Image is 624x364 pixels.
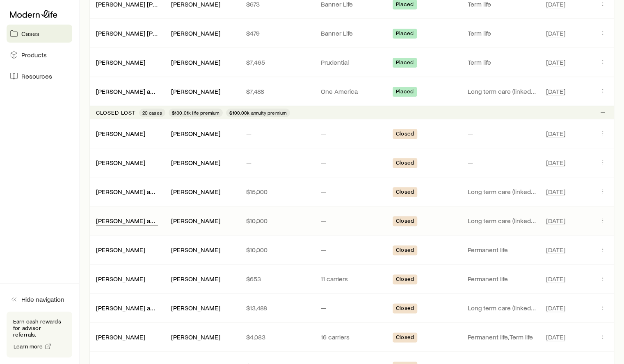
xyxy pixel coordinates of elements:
[546,304,565,312] span: [DATE]
[246,29,308,37] p: $479
[246,217,308,225] p: $10,000
[171,29,220,38] div: [PERSON_NAME]
[171,188,220,196] div: [PERSON_NAME]
[546,58,565,66] span: [DATE]
[246,158,308,167] p: —
[396,88,414,97] span: Placed
[468,246,536,254] p: Permanent life
[321,304,383,312] p: —
[96,87,208,95] a: [PERSON_NAME] and [PERSON_NAME]
[229,109,287,116] span: $100.00k annuity premium
[96,58,145,67] div: [PERSON_NAME]
[468,217,536,225] p: Long term care (linked benefit)
[246,275,308,283] p: $653
[171,58,220,67] div: [PERSON_NAME]
[172,109,219,116] span: $130.01k life premium
[321,217,383,225] p: —
[21,295,64,303] span: Hide navigation
[21,29,39,38] span: Cases
[468,29,536,37] p: Term life
[321,246,383,254] p: —
[96,158,145,167] div: [PERSON_NAME]
[246,246,308,254] p: $10,000
[246,304,308,312] p: $13,488
[468,129,536,138] p: —
[321,58,383,66] p: Prudential
[321,158,383,167] p: —
[96,129,145,137] a: [PERSON_NAME]
[171,129,220,138] div: [PERSON_NAME]
[171,87,220,96] div: [PERSON_NAME]
[546,333,565,341] span: [DATE]
[96,188,158,196] div: [PERSON_NAME] and [PERSON_NAME]
[96,87,158,96] div: [PERSON_NAME] and [PERSON_NAME]
[96,333,145,341] a: [PERSON_NAME]
[21,72,52,80] span: Resources
[396,30,414,38] span: Placed
[396,334,414,342] span: Closed
[546,217,565,225] span: [DATE]
[96,109,136,116] p: Closed lost
[96,158,145,166] a: [PERSON_NAME]
[468,333,536,341] p: Permanent life, Term life
[96,246,145,253] a: [PERSON_NAME]
[7,312,72,357] div: Earn cash rewards for advisor referrals.Learn more
[96,58,145,66] a: [PERSON_NAME]
[96,246,145,254] div: [PERSON_NAME]
[396,246,414,255] span: Closed
[546,129,565,138] span: [DATE]
[468,87,536,95] p: Long term care (linked benefit)
[14,344,43,349] span: Learn more
[7,46,72,64] a: Products
[96,217,158,225] div: [PERSON_NAME] and [PERSON_NAME]
[546,188,565,196] span: [DATE]
[468,188,536,196] p: Long term care (linked benefit)
[96,29,158,38] div: [PERSON_NAME] [PERSON_NAME]
[96,129,145,138] div: [PERSON_NAME]
[21,51,47,59] span: Products
[96,275,145,283] div: [PERSON_NAME]
[246,188,308,196] p: $15,000
[171,217,220,225] div: [PERSON_NAME]
[468,58,536,66] p: Term life
[246,58,308,66] p: $7,465
[171,246,220,254] div: [PERSON_NAME]
[546,275,565,283] span: [DATE]
[396,217,414,226] span: Closed
[321,87,383,95] p: One America
[468,158,536,167] p: —
[96,29,196,37] a: [PERSON_NAME] [PERSON_NAME]
[396,159,414,168] span: Closed
[142,109,162,116] span: 20 cases
[246,333,308,341] p: $4,083
[96,188,208,195] a: [PERSON_NAME] and [PERSON_NAME]
[96,304,208,312] a: [PERSON_NAME] and [PERSON_NAME]
[246,129,308,138] p: —
[13,318,66,338] p: Earn cash rewards for advisor referrals.
[246,87,308,95] p: $7,488
[7,67,72,85] a: Resources
[7,290,72,308] button: Hide navigation
[7,25,72,43] a: Cases
[96,333,145,341] div: [PERSON_NAME]
[468,275,536,283] p: Permanent life
[96,217,208,224] a: [PERSON_NAME] and [PERSON_NAME]
[546,158,565,167] span: [DATE]
[321,333,383,341] p: 16 carriers
[546,29,565,37] span: [DATE]
[396,188,414,197] span: Closed
[396,276,414,284] span: Closed
[96,275,145,283] a: [PERSON_NAME]
[396,305,414,313] span: Closed
[321,29,383,37] p: Banner Life
[96,304,158,312] div: [PERSON_NAME] and [PERSON_NAME]
[171,333,220,341] div: [PERSON_NAME]
[321,188,383,196] p: —
[396,130,414,139] span: Closed
[171,275,220,283] div: [PERSON_NAME]
[321,275,383,283] p: 11 carriers
[546,246,565,254] span: [DATE]
[396,59,414,68] span: Placed
[171,304,220,312] div: [PERSON_NAME]
[171,158,220,167] div: [PERSON_NAME]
